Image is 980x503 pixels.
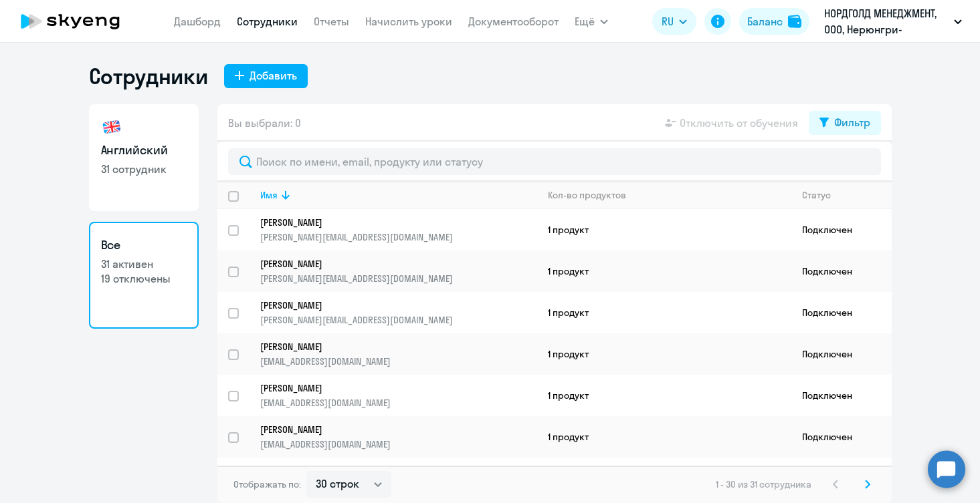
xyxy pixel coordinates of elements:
[260,299,518,311] p: [PERSON_NAME]
[791,292,892,333] td: Подключен
[101,257,187,271] p: 31 активен
[237,15,298,28] a: Сотрудники
[260,231,536,243] p: [PERSON_NAME][EMAIL_ADDRESS][DOMAIN_NAME]
[260,465,536,492] a: [PERSON_NAME][PERSON_NAME][EMAIL_ADDRESS][DOMAIN_NAME]
[89,104,199,211] a: Английский31 сотрудник
[101,236,187,254] h3: Все
[260,314,536,326] p: [PERSON_NAME][EMAIL_ADDRESS][DOMAIN_NAME]
[260,424,518,436] p: [PERSON_NAME]
[739,8,809,35] button: Балансbalance
[314,15,349,28] a: Отчеты
[716,478,811,490] span: 1 - 30 из 31 сотрудника
[260,397,536,409] p: [EMAIL_ADDRESS][DOMAIN_NAME]
[817,5,969,37] button: НОРДГОЛД МЕНЕДЖМЕНТ, ООО, Нерюнгри-Металлик NEW постоплата
[260,299,536,326] a: [PERSON_NAME][PERSON_NAME][EMAIL_ADDRESS][DOMAIN_NAME]
[791,416,892,458] td: Подключен
[537,375,791,416] td: 1 продукт
[101,162,187,176] p: 31 сотрудник
[802,189,831,201] div: Статус
[260,341,518,353] p: [PERSON_NAME]
[791,333,892,375] td: Подключен
[365,15,452,28] a: Начислить уроки
[260,258,518,270] p: [PERSON_NAME]
[788,15,801,28] img: balance
[468,15,559,28] a: Документооборот
[802,189,891,201] div: Статус
[575,13,595,29] span: Ещё
[228,115,301,131] span: Вы выбрали: 0
[89,222,199,329] a: Все31 активен19 отключены
[575,8,608,35] button: Ещё
[260,382,518,394] p: [PERSON_NAME]
[260,424,536,450] a: [PERSON_NAME][EMAIL_ADDRESS][DOMAIN_NAME]
[537,292,791,333] td: 1 продукт
[791,209,892,250] td: Подключен
[834,114,870,130] div: Фильтр
[260,382,536,409] a: [PERSON_NAME][EMAIL_ADDRESS][DOMAIN_NAME]
[747,13,783,29] div: Баланс
[548,189,791,201] div: Кол-во продуктов
[89,63,208,90] h1: Сотрудники
[824,5,949,37] p: НОРДГОЛД МЕНЕДЖМЕНТ, ООО, Нерюнгри-Металлик NEW постоплата
[791,458,892,499] td: Подключен
[791,375,892,416] td: Подключен
[260,341,536,367] a: [PERSON_NAME][EMAIL_ADDRESS][DOMAIN_NAME]
[260,189,536,201] div: Имя
[174,15,221,28] a: Дашборд
[537,333,791,375] td: 1 продукт
[233,478,301,490] span: Отображать по:
[224,64,308,88] button: Добавить
[260,273,536,285] p: [PERSON_NAME][EMAIL_ADDRESS][DOMAIN_NAME]
[662,13,674,29] span: RU
[260,189,278,201] div: Имя
[260,438,536,450] p: [EMAIL_ADDRESS][DOMAIN_NAME]
[809,111,881,135] button: Фильтр
[101,142,187,159] h3: Английский
[101,271,187,286] p: 19 отключены
[260,216,536,243] a: [PERSON_NAME][PERSON_NAME][EMAIL_ADDRESS][DOMAIN_NAME]
[652,8,696,35] button: RU
[791,250,892,292] td: Подключен
[250,67,297,83] div: Добавить
[228,148,881,175] input: Поиск по имени, email, продукту или статусу
[537,209,791,250] td: 1 продукт
[260,465,518,477] p: [PERSON_NAME]
[101,116,122,138] img: english
[260,216,518,228] p: [PERSON_NAME]
[548,189,626,201] div: Кол-во продуктов
[260,355,536,367] p: [EMAIL_ADDRESS][DOMAIN_NAME]
[537,416,791,458] td: 1 продукт
[537,250,791,292] td: 1 продукт
[537,458,791,499] td: 1 продукт
[260,258,536,285] a: [PERSON_NAME][PERSON_NAME][EMAIL_ADDRESS][DOMAIN_NAME]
